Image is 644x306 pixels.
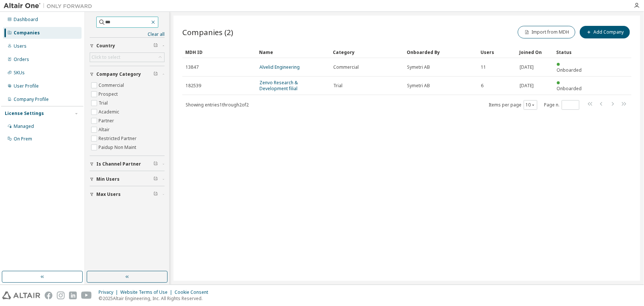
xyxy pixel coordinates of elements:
[518,26,575,38] button: Import from MDH
[520,64,534,70] span: [DATE]
[96,176,120,182] span: Min Users
[99,90,119,99] label: Prospect
[14,43,27,49] div: Users
[90,186,165,203] button: Max Users
[481,64,486,70] span: 11
[557,46,588,58] div: Status
[481,46,514,58] div: Users
[90,38,165,54] button: Country
[154,176,158,182] span: Clear filter
[99,81,125,90] label: Commercial
[90,31,165,37] a: Clear all
[186,102,249,108] span: Showing entries 1 through 2 of 2
[14,70,25,76] div: SKUs
[407,64,430,70] span: Symetri AB
[333,64,359,70] span: Commercial
[99,116,116,125] label: Partner
[259,46,327,58] div: Name
[14,30,40,36] div: Companies
[57,292,65,299] img: instagram.svg
[14,96,49,102] div: Company Profile
[333,46,401,58] div: Category
[69,292,77,299] img: linkedin.svg
[557,85,582,92] span: Onboarded
[99,99,109,108] label: Trial
[154,191,158,197] span: Clear filter
[14,136,32,142] div: On Prem
[14,17,38,23] div: Dashboard
[96,43,115,49] span: Country
[99,134,138,143] label: Restricted Partner
[333,83,342,89] span: Trial
[14,123,34,129] div: Managed
[120,289,175,295] div: Website Terms of Use
[580,26,630,38] button: Add Company
[259,79,298,92] a: Zenvo Research & Development filial
[185,46,253,58] div: MDH ID
[259,64,300,70] a: Alvelid Engineering
[90,156,165,172] button: Is Channel Partner
[154,161,158,167] span: Clear filter
[182,27,233,37] span: Companies (2)
[90,171,165,187] button: Min Users
[99,143,138,152] label: Paidup Non Maint
[407,46,475,58] div: Onboarded By
[96,191,121,197] span: Max Users
[544,100,579,110] span: Page n.
[14,83,39,89] div: User Profile
[186,83,201,89] span: 182539
[526,102,535,108] button: 10
[481,83,483,89] span: 6
[90,66,165,82] button: Company Category
[99,295,213,302] p: © 2025 Altair Engineering, Inc. All Rights Reserved.
[520,83,534,89] span: [DATE]
[407,83,430,89] span: Symetri AB
[175,289,213,295] div: Cookie Consent
[14,57,29,62] div: Orders
[92,54,120,60] div: Click to select
[99,289,120,295] div: Privacy
[90,53,164,62] div: Click to select
[45,292,52,299] img: facebook.svg
[520,46,551,58] div: Joined On
[99,125,111,134] label: Altair
[489,100,537,110] span: Items per page
[2,292,40,299] img: altair_logo.svg
[5,110,44,116] div: License Settings
[154,43,158,49] span: Clear filter
[81,292,92,299] img: youtube.svg
[99,108,121,116] label: Academic
[96,71,141,77] span: Company Category
[557,67,582,73] span: Onboarded
[186,64,199,70] span: 13847
[154,71,158,77] span: Clear filter
[96,161,141,167] span: Is Channel Partner
[4,2,96,10] img: Altair One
